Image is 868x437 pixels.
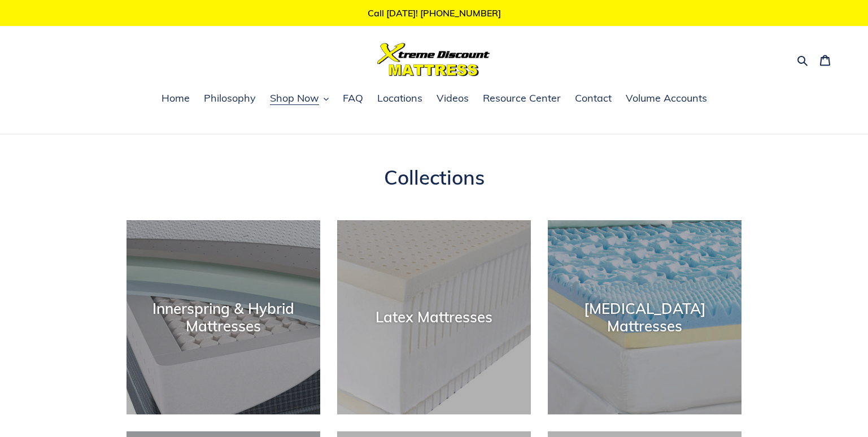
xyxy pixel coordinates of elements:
[548,300,741,335] div: [MEDICAL_DATA] Mattresses
[377,43,490,76] img: Xtreme Discount Mattress
[204,91,256,105] span: Philosophy
[127,165,742,189] h1: Collections
[431,90,474,107] a: Videos
[372,90,428,107] a: Locations
[620,90,713,107] a: Volume Accounts
[264,90,334,107] button: Shop Now
[483,91,561,105] span: Resource Center
[162,91,190,105] span: Home
[156,90,195,107] a: Home
[626,91,707,105] span: Volume Accounts
[548,220,741,414] a: [MEDICAL_DATA] Mattresses
[198,90,261,107] a: Philosophy
[569,90,617,107] a: Contact
[377,91,422,105] span: Locations
[127,220,320,414] a: Innerspring & Hybrid Mattresses
[337,220,531,414] a: Latex Mattresses
[337,309,531,326] div: Latex Mattresses
[575,91,612,105] span: Contact
[343,91,363,105] span: FAQ
[437,91,469,105] span: Videos
[337,90,369,107] a: FAQ
[477,90,566,107] a: Resource Center
[270,91,319,105] span: Shop Now
[127,300,320,335] div: Innerspring & Hybrid Mattresses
